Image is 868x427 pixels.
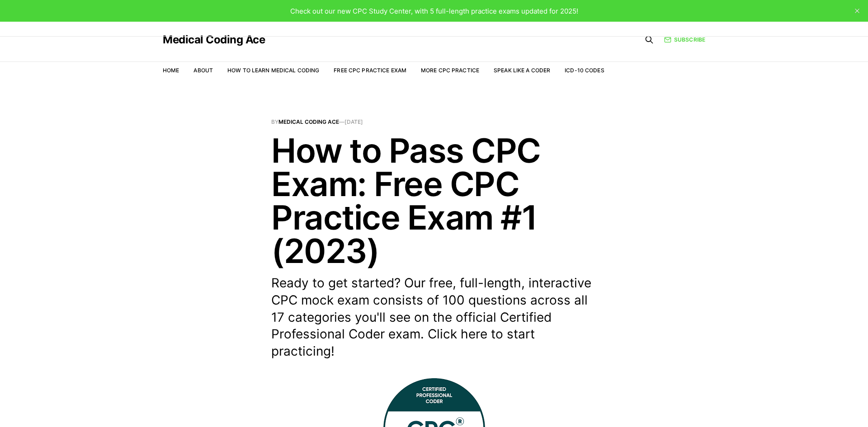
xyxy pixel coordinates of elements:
a: Subscribe [664,35,705,44]
time: [DATE] [344,118,363,125]
h1: How to Pass CPC Exam: Free CPC Practice Exam #1 (2023) [271,134,597,267]
a: About [193,67,213,74]
a: Speak Like a Coder [494,67,550,74]
span: Check out our new CPC Study Center, with 5 full-length practice exams updated for 2025! [290,7,578,15]
a: Home [163,67,179,74]
span: By — [271,119,597,125]
a: ICD-10 Codes [565,67,604,74]
a: How to Learn Medical Coding [227,67,319,74]
p: Ready to get started? Our free, full-length, interactive CPC mock exam consists of 100 questions ... [271,275,597,360]
a: More CPC Practice [421,67,479,74]
iframe: portal-trigger [721,383,868,427]
button: close [850,4,864,18]
a: Medical Coding Ace [163,34,265,45]
a: Free CPC Practice Exam [334,67,406,74]
a: Medical Coding Ace [278,118,339,125]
